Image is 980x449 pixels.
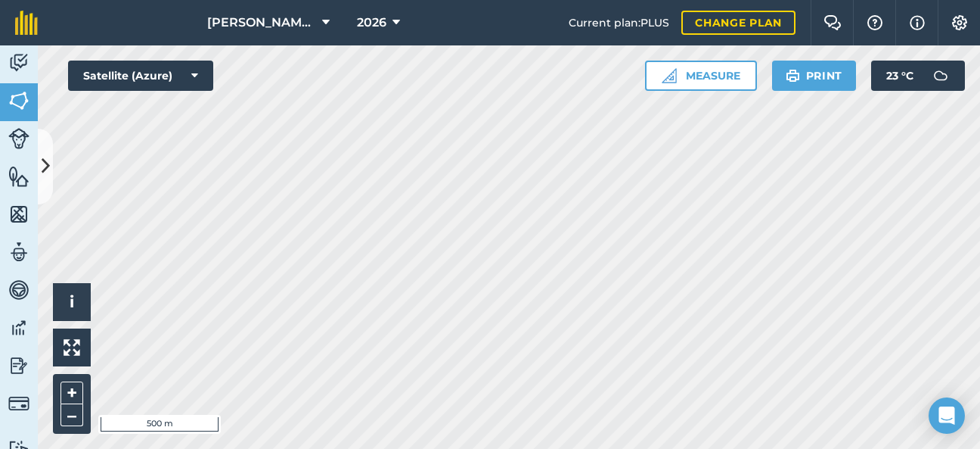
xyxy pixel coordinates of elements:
[8,241,29,263] img: svg+xml;base64,PD94bWwgdmVyc2lvbj0iMS4wIiBlbmNvZGluZz0idXRmLTgiPz4KPCEtLSBHZW5lcmF0b3I6IEFkb2JlIE...
[8,165,29,188] img: svg+xml;base64,PHN2ZyB4bWxucz0iaHR0cDovL3d3dy53My5vcmcvMjAwMC9zdmciIHdpZHRoPSI1NiIgaGVpZ2h0PSI2MC...
[8,203,29,226] img: svg+xml;base64,PHN2ZyB4bWxucz0iaHR0cDovL3d3dy53My5vcmcvMjAwMC9zdmciIHdpZHRoPSI1NiIgaGVpZ2h0PSI2MC...
[662,68,677,83] img: Ruler icon
[64,339,80,356] img: Four arrows, one pointing top left, one top right, one bottom right and the last bottom left
[15,11,38,35] img: fieldmargin Logo
[929,398,965,434] div: Open Intercom Messenger
[8,279,29,301] img: svg+xml;base64,PD94bWwgdmVyc2lvbj0iMS4wIiBlbmNvZGluZz0idXRmLTgiPz4KPCEtLSBHZW5lcmF0b3I6IEFkb2JlIE...
[926,61,956,91] img: svg+xml;base64,PD94bWwgdmVyc2lvbj0iMS4wIiBlbmNvZGluZz0idXRmLTgiPz4KPCEtLSBHZW5lcmF0b3I6IEFkb2JlIE...
[569,14,669,31] span: Current plan : PLUS
[951,15,969,30] img: A cog icon
[871,61,965,91] button: 23 °C
[645,61,757,91] button: Measure
[357,14,386,32] span: 2026
[823,15,842,30] img: Two speech bubbles overlapping with the left bubble in the forefront
[8,393,29,414] img: svg+xml;base64,PD94bWwgdmVyc2lvbj0iMS4wIiBlbmNvZGluZz0idXRmLTgiPz4KPCEtLSBHZW5lcmF0b3I6IEFkb2JlIE...
[70,292,74,311] span: i
[681,11,795,35] a: Change plan
[886,61,913,91] span: 23 ° C
[53,283,91,321] button: i
[60,404,83,426] button: –
[60,382,83,404] button: +
[8,354,29,377] img: svg+xml;base64,PD94bWwgdmVyc2lvbj0iMS4wIiBlbmNvZGluZz0idXRmLTgiPz4KPCEtLSBHZW5lcmF0b3I6IEFkb2JlIE...
[910,14,925,32] img: svg+xml;base64,PHN2ZyB4bWxucz0iaHR0cDovL3d3dy53My5vcmcvMjAwMC9zdmciIHdpZHRoPSIxNyIgaGVpZ2h0PSIxNy...
[8,128,29,149] img: svg+xml;base64,PD94bWwgdmVyc2lvbj0iMS4wIiBlbmNvZGluZz0idXRmLTgiPz4KPCEtLSBHZW5lcmF0b3I6IEFkb2JlIE...
[8,51,29,74] img: svg+xml;base64,PD94bWwgdmVyc2lvbj0iMS4wIiBlbmNvZGluZz0idXRmLTgiPz4KPCEtLSBHZW5lcmF0b3I6IEFkb2JlIE...
[786,67,800,85] img: svg+xml;base64,PHN2ZyB4bWxucz0iaHR0cDovL3d3dy53My5vcmcvMjAwMC9zdmciIHdpZHRoPSIxOSIgaGVpZ2h0PSIyNC...
[8,316,29,339] img: svg+xml;base64,PD94bWwgdmVyc2lvbj0iMS4wIiBlbmNvZGluZz0idXRmLTgiPz4KPCEtLSBHZW5lcmF0b3I6IEFkb2JlIE...
[8,89,29,112] img: svg+xml;base64,PHN2ZyB4bWxucz0iaHR0cDovL3d3dy53My5vcmcvMjAwMC9zdmciIHdpZHRoPSI1NiIgaGVpZ2h0PSI2MC...
[866,15,884,30] img: A question mark icon
[207,14,316,32] span: [PERSON_NAME] Family Farms
[772,61,857,91] button: Print
[68,61,213,91] button: Satellite (Azure)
